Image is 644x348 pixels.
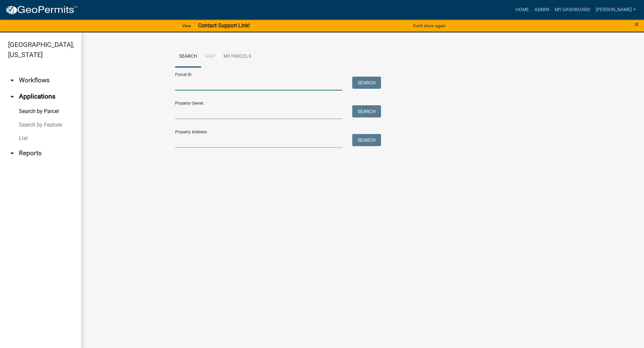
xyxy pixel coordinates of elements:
[513,3,532,16] a: Home
[8,92,16,101] i: arrow_drop_up
[635,20,639,28] button: Close
[8,149,16,157] i: arrow_drop_down
[352,105,381,117] button: Search
[352,77,381,89] button: Search
[410,20,448,31] button: Don't show again
[635,20,639,29] span: ×
[352,134,381,146] button: Search
[532,3,552,16] a: Admin
[179,20,194,31] a: View
[593,3,639,16] a: [PERSON_NAME]
[175,46,201,68] a: Search
[198,22,250,29] strong: Contact Support Link!
[552,3,593,16] a: My Dashboard
[219,46,255,68] a: My Parcels
[8,76,16,84] i: arrow_drop_down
